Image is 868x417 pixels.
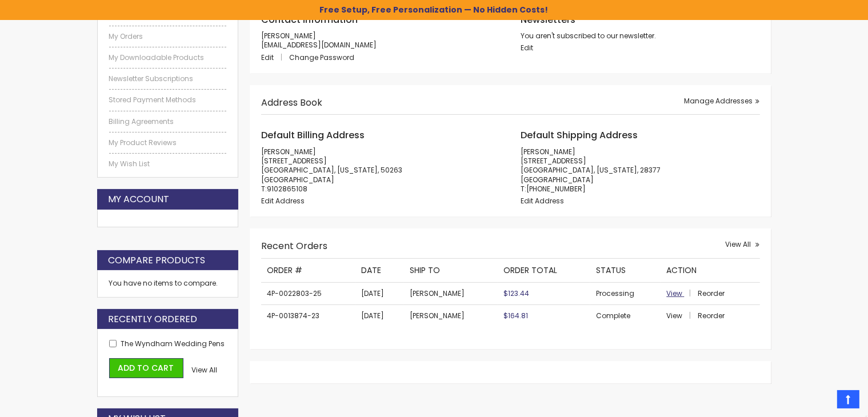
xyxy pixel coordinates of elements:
span: Manage Addresses [685,96,753,106]
a: View [666,288,696,298]
span: $164.81 [503,311,528,320]
th: Order Total [498,259,590,282]
td: [DATE] [355,282,404,304]
span: Add to Cart [118,362,174,374]
strong: Recent Orders [261,239,327,252]
td: [DATE] [355,304,404,327]
a: 9102865108 [267,184,307,194]
a: Reorder [698,311,725,320]
th: Order # [261,259,355,282]
span: View [666,288,682,298]
button: Add to Cart [109,358,183,378]
p: [PERSON_NAME] [EMAIL_ADDRESS][DOMAIN_NAME] [261,31,501,50]
th: Date [355,259,404,282]
a: Edit [521,43,533,53]
strong: My Account [109,193,170,206]
a: The Wyndham Wedding Pens [121,339,225,348]
strong: Recently Ordered [109,313,198,326]
a: Top [837,390,859,408]
th: Ship To [404,259,498,282]
a: Reorder [698,288,725,298]
a: View All [192,366,218,375]
p: You aren't subscribed to our newsletter. [521,31,760,41]
a: Billing Agreements [109,117,227,126]
a: [PHONE_NUMBER] [526,184,586,194]
address: [PERSON_NAME] [STREET_ADDRESS] [GEOGRAPHIC_DATA], [US_STATE], 28377 [GEOGRAPHIC_DATA] T: [521,147,760,194]
a: Edit [261,53,287,62]
td: 4P-0013874-23 [261,304,355,327]
a: Edit Address [261,196,305,206]
a: View All [726,240,760,249]
th: Action [661,259,759,282]
a: My Wish List [109,159,227,169]
strong: Compare Products [109,254,206,267]
td: [PERSON_NAME] [404,282,498,304]
span: Edit [261,53,274,62]
a: My Orders [109,32,227,41]
div: You have no items to compare. [97,270,239,297]
td: [PERSON_NAME] [404,304,498,327]
a: My Product Reviews [109,138,227,147]
a: Change Password [289,53,354,62]
span: Default Shipping Address [521,129,638,142]
a: Manage Addresses [685,97,760,106]
span: $123.44 [503,288,529,298]
th: Status [590,259,661,282]
a: Stored Payment Methods [109,95,227,105]
span: View [666,311,682,320]
span: Default Billing Address [261,129,365,142]
span: View All [726,239,751,249]
td: 4P-0022803-25 [261,282,355,304]
a: View [666,311,696,320]
strong: Address Book [261,96,322,109]
td: Complete [590,304,661,327]
a: Newsletter Subscriptions [109,74,227,83]
td: Processing [590,282,661,304]
a: Edit Address [521,196,564,206]
a: My Downloadable Products [109,53,227,62]
address: [PERSON_NAME] [STREET_ADDRESS] [GEOGRAPHIC_DATA], [US_STATE], 50263 [GEOGRAPHIC_DATA] T: [261,147,501,194]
